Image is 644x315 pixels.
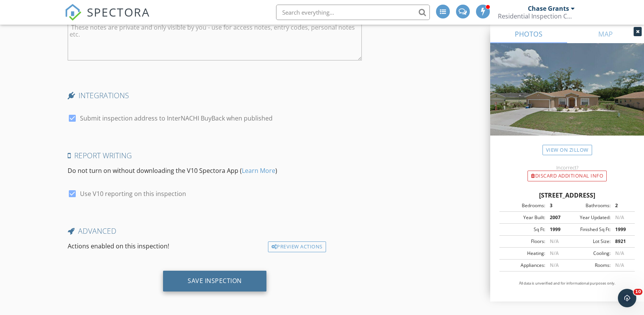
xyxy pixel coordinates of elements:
p: All data is unverified and for informational purposes only. [499,281,635,286]
div: [STREET_ADDRESS] [499,191,635,200]
div: Bedrooms: [502,202,545,209]
p: Do not turn on without downloading the V10 Spectora App ( ) [68,166,362,175]
input: Search everything... [276,5,430,20]
span: N/A [615,214,624,221]
label: Submit inspection address to InterNACHI BuyBack when published [80,114,273,122]
a: MAP [567,25,644,43]
div: Incorrect? [490,164,644,171]
h4: Advanced [68,226,362,236]
a: SPECTORA [65,10,150,27]
textarea: Internal Notes [68,22,362,60]
div: Year Built: [502,214,545,221]
img: The Best Home Inspection Software - Spectora [65,4,82,21]
div: Lot Size: [567,238,611,245]
span: 10 [634,289,642,295]
div: Rooms: [567,262,611,269]
div: Residential Inspection Consultants [498,12,575,20]
div: 8921 [611,238,632,245]
div: 2 [611,202,632,209]
span: N/A [550,238,559,245]
div: Bathrooms: [567,202,611,209]
h4: INTEGRATIONS [68,90,362,101]
span: N/A [615,262,624,268]
div: Preview Actions [268,241,326,252]
div: 1999 [611,226,632,233]
div: Chase Grants [528,5,569,12]
h4: Report Writing [68,151,362,161]
a: PHOTOS [490,25,567,43]
div: 1999 [545,226,567,233]
div: Actions enabled on this inspection! [65,241,265,252]
span: N/A [615,250,624,256]
div: Floors: [502,238,545,245]
div: Sq Ft: [502,226,545,233]
div: Finished Sq Ft: [567,226,611,233]
span: N/A [550,250,559,256]
span: N/A [550,262,559,268]
img: streetview [490,43,644,154]
div: Cooling: [567,250,611,257]
span: SPECTORA [87,4,150,20]
div: 2007 [545,214,567,221]
div: 3 [545,202,567,209]
div: Heating: [502,250,545,257]
div: Save Inspection [188,277,242,285]
iframe: Intercom live chat [618,289,636,307]
div: Appliances: [502,262,545,269]
a: View on Zillow [542,145,592,155]
a: Learn More [242,166,275,175]
div: Year Updated: [567,214,611,221]
div: Discard Additional info [528,171,607,181]
label: Use V10 reporting on this inspection [80,190,186,198]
